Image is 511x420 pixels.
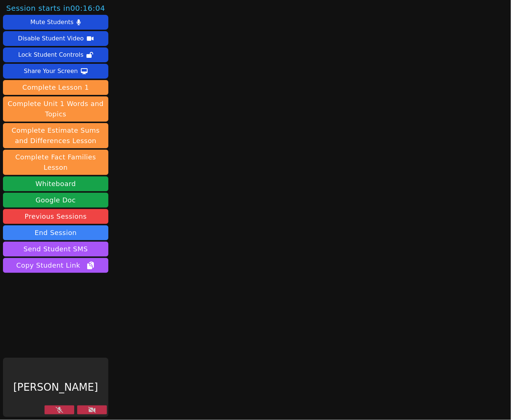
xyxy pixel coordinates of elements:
[6,3,105,13] span: Session starts in
[3,96,108,122] button: Complete Unit 1 Words and Topics
[3,123,108,148] button: Complete Estimate Sums and Differences Lesson
[24,65,78,77] div: Share Your Screen
[3,64,108,79] button: Share Your Screen
[70,4,105,13] time: 00:16:04
[3,242,108,257] button: Send Student SMS
[3,258,108,273] button: Copy Student Link
[3,225,108,240] button: End Session
[30,16,73,28] div: Mute Students
[3,193,108,208] a: Google Doc
[18,33,83,44] div: Disable Student Video
[3,358,108,417] div: [PERSON_NAME]
[3,15,108,30] button: Mute Students
[3,150,108,175] button: Complete Fact Families Lesson
[3,47,108,62] button: Lock Student Controls
[3,80,108,95] button: Complete Lesson 1
[16,260,95,271] span: Copy Student Link
[18,49,83,61] div: Lock Student Controls
[3,209,108,224] a: Previous Sessions
[3,31,108,46] button: Disable Student Video
[3,176,108,191] button: Whiteboard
